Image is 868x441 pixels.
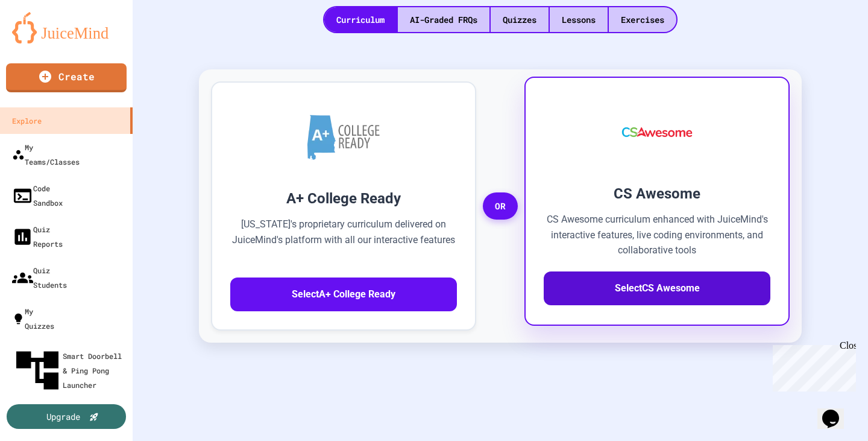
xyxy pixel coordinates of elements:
[12,222,63,251] div: Quiz Reports
[12,113,42,128] div: Explore
[230,217,457,263] p: [US_STATE]'s proprietary curriculum delivered on JuiceMind's platform with all our interactive fe...
[230,278,457,311] button: SelectA+ College Ready
[544,183,770,205] h3: CS Awesome
[6,63,127,92] a: Create
[307,115,380,160] img: A+ College Ready
[5,5,83,77] div: Chat with us now!Close
[12,345,128,396] div: Smart Doorbell & Ping Pong Launcher
[12,140,80,169] div: My Teams/Classes
[768,340,856,392] iframe: chat widget
[483,192,518,220] span: OR
[544,271,770,305] button: SelectCS Awesome
[609,7,676,32] div: Exercises
[12,263,67,292] div: Quiz Students
[230,188,457,209] h3: A+ College Ready
[817,393,856,429] iframe: chat widget
[12,181,63,210] div: Code Sandbox
[398,7,489,32] div: AI-Graded FRQs
[550,7,608,32] div: Lessons
[12,304,54,333] div: My Quizzes
[491,7,549,32] div: Quizzes
[46,410,80,423] div: Upgrade
[544,212,770,258] p: CS Awesome curriculum enhanced with JuiceMind's interactive features, live coding environments, a...
[12,12,121,43] img: logo-orange.svg
[324,7,397,32] div: Curriculum
[610,96,705,168] img: CS Awesome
